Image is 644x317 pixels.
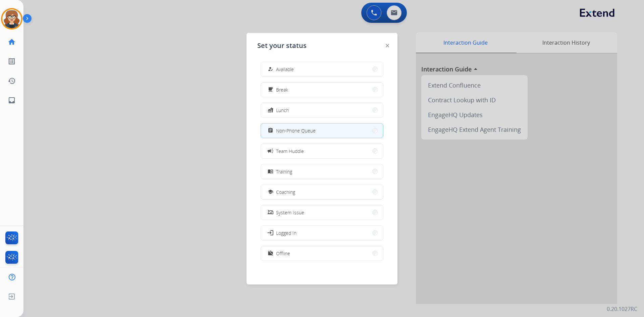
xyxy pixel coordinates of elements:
[276,148,304,155] span: Team Huddle
[261,83,383,97] button: Break
[276,127,316,134] span: Non-Phone Queue
[276,189,295,196] span: Coaching
[261,205,383,220] button: System Issue
[8,57,16,65] mat-icon: list_alt
[257,41,307,50] span: Set your status
[8,77,16,85] mat-icon: history
[268,87,273,93] mat-icon: free_breakfast
[276,86,288,93] span: Break
[2,9,21,28] img: avatar
[261,226,383,240] button: Logged In
[268,128,273,134] mat-icon: assignment
[276,107,289,114] span: Lunch
[386,44,389,47] img: close-button
[261,185,383,199] button: Coaching
[268,66,273,72] mat-icon: how_to_reg
[276,250,290,257] span: Offline
[276,209,304,216] span: System Issue
[261,62,383,76] button: Available
[276,168,292,175] span: Training
[8,38,16,46] mat-icon: home
[261,144,383,158] button: Team Huddle
[268,169,273,174] mat-icon: menu_book
[607,305,637,313] p: 0.20.1027RC
[267,229,274,236] mat-icon: login
[261,246,383,261] button: Offline
[261,164,383,179] button: Training
[267,148,274,154] mat-icon: campaign
[268,210,273,215] mat-icon: phonelink_off
[268,107,273,113] mat-icon: fastfood
[276,229,297,236] span: Logged In
[268,189,273,195] mat-icon: school
[261,103,383,117] button: Lunch
[8,96,16,104] mat-icon: inbox
[268,251,273,256] mat-icon: work_off
[276,66,294,73] span: Available
[261,123,383,138] button: Non-Phone Queue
